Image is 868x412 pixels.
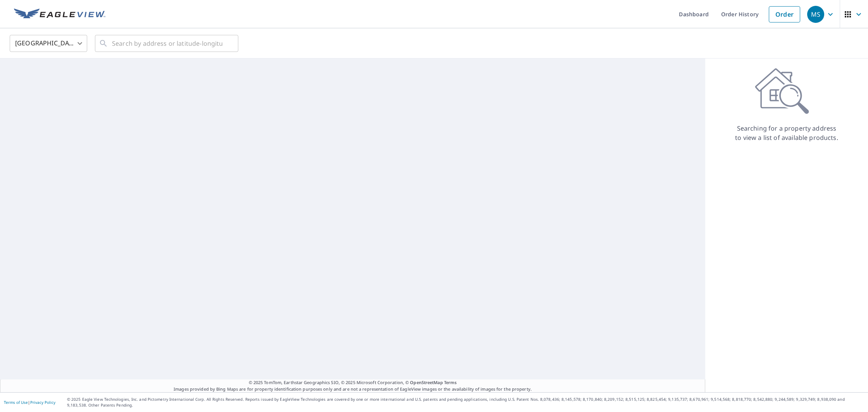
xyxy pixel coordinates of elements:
[67,396,864,408] p: © 2025 Eagle View Technologies, Inc. and Pictometry International Corp. All Rights Reserved. Repo...
[249,379,457,386] span: © 2025 TomTom, Earthstar Geographics SIO, © 2025 Microsoft Corporation, ©
[4,400,28,405] a: Terms of Use
[4,400,55,405] p: |
[444,379,457,385] a: Terms
[807,6,824,23] div: MS
[769,6,800,22] a: Order
[112,33,222,54] input: Search by address or latitude-longitude
[30,400,55,405] a: Privacy Policy
[410,379,443,385] a: OpenStreetMap
[14,9,105,20] img: EV Logo
[735,124,839,142] p: Searching for a property address to view a list of available products.
[10,33,87,54] div: [GEOGRAPHIC_DATA]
